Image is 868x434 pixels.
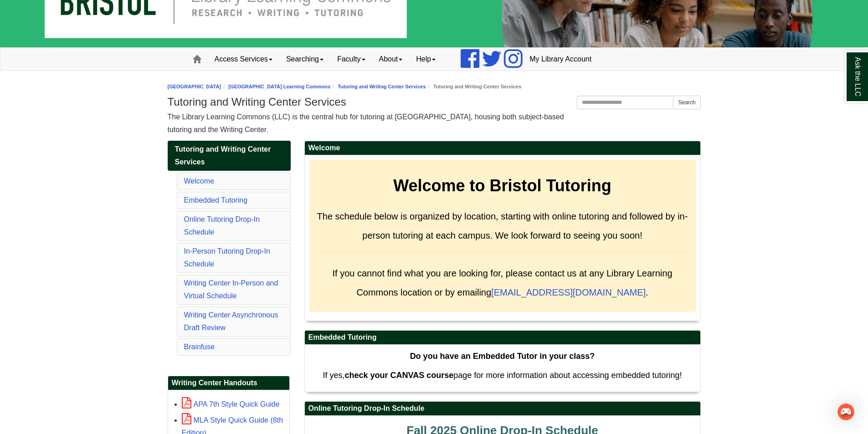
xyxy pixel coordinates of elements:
a: [EMAIL_ADDRESS][DOMAIN_NAME] [491,287,646,297]
h2: Online Tutoring Drop-In Schedule [305,402,700,416]
strong: check your CANVAS course [344,371,453,380]
a: Access Services [208,48,279,71]
strong: Do you have an Embedded Tutor in your class? [410,352,595,361]
a: About [372,48,410,71]
li: Tutoring and Writing Center Services [426,82,521,91]
strong: Welcome to Bristol Tutoring [393,176,611,195]
a: In-Person Tutoring Drop-In Schedule [184,247,270,268]
h1: Tutoring and Writing Center Services [168,96,701,108]
h2: Embedded Tutoring [305,331,700,345]
a: Searching [279,48,330,71]
h2: Welcome [305,141,700,155]
a: Writing Center Asynchronous Draft Review [184,311,278,332]
span: If yes, page for more information about accessing embedded tutoring! [323,371,682,380]
a: Online Tutoring Drop-In Schedule [184,215,260,236]
a: My Library Account [523,48,598,71]
a: Tutoring and Writing Center Services [168,141,291,171]
a: APA 7th Style Quick Guide [182,400,280,408]
a: Faculty [330,48,372,71]
span: If you cannot find what you are looking for, please contact us at any Library Learning Commons lo... [332,268,672,297]
span: The schedule below is organized by location, starting with online tutoring and followed by in-per... [317,211,688,240]
a: [GEOGRAPHIC_DATA] Learning Commons [228,84,330,89]
span: The Library Learning Commons (LLC) is the central hub for tutoring at [GEOGRAPHIC_DATA], housing ... [168,113,564,133]
button: Search [673,96,700,109]
a: Tutoring and Writing Center Services [338,84,426,89]
a: Brainfuse [184,343,215,351]
span: Tutoring and Writing Center Services [175,145,271,166]
a: Help [409,48,442,71]
a: Writing Center In-Person and Virtual Schedule [184,279,278,300]
a: Embedded Tutoring [184,196,248,204]
h2: Writing Center Handouts [168,376,289,390]
a: [GEOGRAPHIC_DATA] [168,84,221,89]
a: Welcome [184,177,214,185]
nav: breadcrumb [168,82,701,91]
